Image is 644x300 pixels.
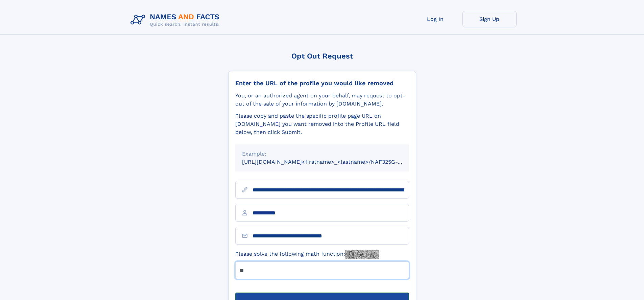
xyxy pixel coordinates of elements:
[128,11,225,29] img: Logo Names and Facts
[235,79,409,87] div: Enter the URL of the profile you would like removed
[242,159,422,165] small: [URL][DOMAIN_NAME]<firstname>_<lastname>/NAF325G-xxxxxxxx
[235,92,409,108] div: You, or an authorized agent on your behalf, may request to opt-out of the sale of your informatio...
[228,52,416,60] div: Opt Out Request
[242,150,402,158] div: Example:
[408,11,462,27] a: Log In
[235,250,379,259] label: Please solve the following math function:
[462,11,517,27] a: Sign Up
[235,112,409,136] div: Please copy and paste the specific profile page URL on [DOMAIN_NAME] you want removed into the Pr...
